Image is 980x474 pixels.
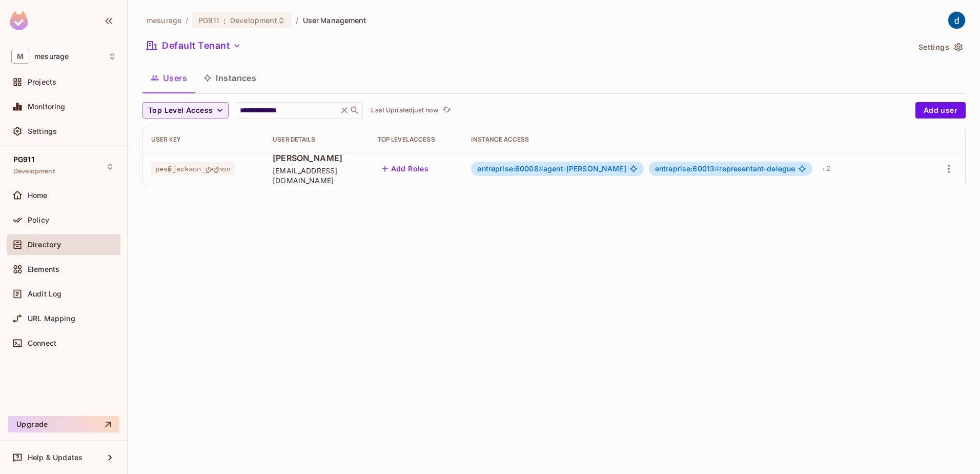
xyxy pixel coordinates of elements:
[13,167,55,175] span: Development
[28,290,62,298] span: Audit Log
[28,191,48,200] span: Home
[195,65,264,91] button: Instances
[223,16,227,25] span: :
[142,37,245,54] button: Default Tenant
[28,127,57,135] span: Settings
[198,15,219,25] span: PG911
[440,104,453,116] button: refresh
[28,453,83,462] span: Help & Updates
[142,102,229,118] button: Top Level Access
[818,161,834,177] div: + 2
[151,162,235,175] span: pes@jackson_gagnon
[28,265,59,273] span: Elements
[11,49,29,64] span: M
[477,164,543,173] span: entreprise:60008
[273,166,361,185] span: [EMAIL_ADDRESS][DOMAIN_NAME]
[28,216,49,224] span: Policy
[28,241,61,249] span: Directory
[655,164,720,173] span: entreprise:60013
[28,339,56,347] span: Connect
[303,15,367,25] span: User Management
[914,39,966,55] button: Settings
[378,161,433,177] button: Add Roles
[948,12,965,29] img: dev 911gcl
[273,152,361,164] span: [PERSON_NAME]
[273,135,361,144] div: User Details
[186,15,188,25] li: /
[28,103,66,111] span: Monitoring
[230,15,277,25] span: Development
[148,104,213,117] span: Top Level Access
[438,104,453,116] span: Click to refresh data
[10,11,28,30] img: SReyMgAAAABJRU5ErkJggg==
[915,102,966,118] button: Add user
[714,164,719,173] span: #
[34,52,69,61] span: Workspace: mesurage
[471,135,917,144] div: Instance Access
[28,78,56,86] span: Projects
[378,135,455,144] div: Top Level Access
[655,165,795,173] span: representant-delegue
[296,15,298,25] li: /
[8,416,119,432] button: Upgrade
[13,155,34,164] span: PG911
[477,165,626,173] span: agent-[PERSON_NAME]
[539,164,543,173] span: #
[151,135,256,144] div: User Key
[142,65,195,91] button: Users
[371,106,438,114] p: Last Updated just now
[28,314,75,323] span: URL Mapping
[442,105,451,115] span: refresh
[147,15,181,25] span: the active workspace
